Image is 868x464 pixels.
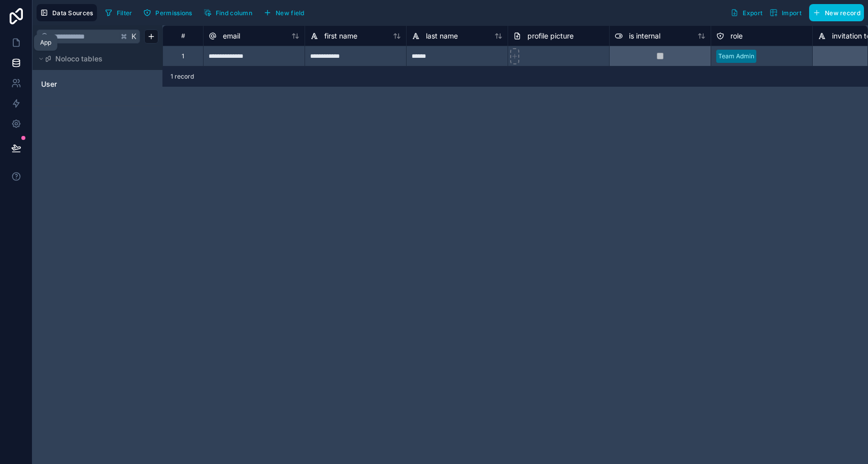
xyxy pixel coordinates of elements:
[223,31,240,41] span: email
[718,52,754,61] div: Team Admin
[130,33,138,40] span: K
[426,31,458,41] span: last name
[182,52,184,60] div: 1
[155,9,192,17] span: Permissions
[216,9,252,17] span: Find column
[37,76,158,92] div: User
[730,31,743,41] span: role
[41,79,123,89] a: User
[825,9,860,17] span: New record
[809,4,864,21] button: New record
[140,5,199,20] a: Permissions
[37,4,97,21] button: Data Sources
[527,31,574,41] span: profile picture
[171,73,194,81] span: 1 record
[40,39,51,47] div: App
[52,9,93,17] span: Data Sources
[171,32,195,40] div: #
[140,5,195,20] button: Permissions
[743,9,762,17] span: Export
[55,54,103,64] span: Noloco tables
[101,5,136,20] button: Filter
[805,4,864,21] a: New record
[727,4,766,21] button: Export
[324,31,357,41] span: first name
[37,52,152,66] button: Noloco tables
[782,9,802,17] span: Import
[766,4,805,21] button: Import
[41,79,57,89] span: User
[117,9,132,17] span: Filter
[276,9,305,17] span: New field
[260,5,308,20] button: New field
[629,31,660,41] span: is internal
[200,5,256,20] button: Find column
